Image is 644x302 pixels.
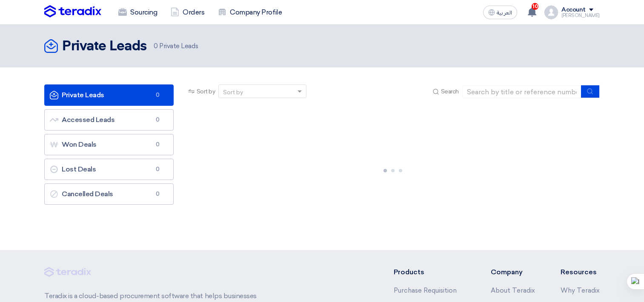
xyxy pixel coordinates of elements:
span: 0 [154,42,158,50]
span: 0 [153,116,163,124]
h2: Private Leads [62,38,147,55]
div: [PERSON_NAME] [561,13,600,18]
span: Search [441,87,459,96]
a: Sourcing [112,3,164,22]
span: 0 [153,91,163,99]
a: About Teradix [491,287,535,294]
a: Company Profile [211,3,289,22]
img: profile_test.png [544,6,558,19]
input: Search by title or reference number [462,85,581,98]
a: Cancelled Deals0 [44,183,174,205]
span: 10 [532,3,538,10]
li: Products [394,267,466,277]
button: العربية [483,6,517,19]
span: 0 [153,140,163,149]
img: Teradix logo [44,5,101,18]
span: العربية [497,10,512,16]
a: Orders [164,3,211,22]
a: Purchase Requisition [394,287,457,294]
div: Account [561,6,586,14]
li: Company [491,267,535,277]
span: 0 [153,165,163,174]
li: Resources [561,267,600,277]
a: Lost Deals0 [44,159,174,180]
a: Private Leads0 [44,84,174,106]
a: Why Teradix [561,287,600,294]
span: 0 [153,190,163,198]
div: Sort by [223,88,243,97]
span: Private Leads [154,41,198,51]
span: Sort by [197,87,215,96]
a: Accessed Leads0 [44,109,174,131]
a: Won Deals0 [44,134,174,155]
